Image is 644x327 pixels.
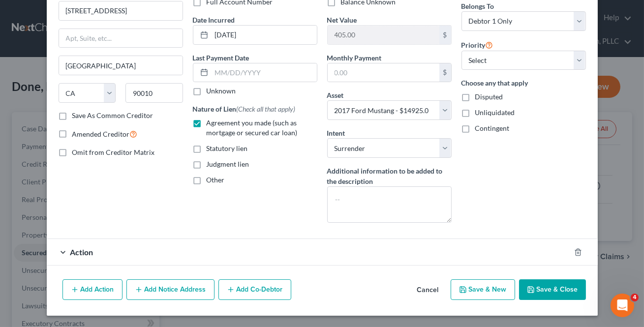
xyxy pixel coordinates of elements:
input: Enter address... [59,1,183,20]
label: Unknown [207,86,236,96]
label: Date Incurred [193,15,235,25]
span: Statutory lien [207,144,248,152]
span: Belongs To [461,2,494,10]
input: MM/DD/YYYY [212,63,317,82]
input: 0.00 [328,26,439,44]
span: Amended Creditor [72,130,130,138]
button: Save & New [451,279,515,300]
input: Apt, Suite, etc... [59,29,183,48]
label: Net Value [327,15,357,25]
iframe: Intercom live chat [611,294,634,317]
label: Additional information to be added to the description [327,166,452,186]
span: Judgment lien [207,160,249,168]
label: Monthly Payment [327,53,382,63]
label: Choose any that apply [461,78,586,88]
span: (Check all that apply) [237,105,296,113]
label: Priority [461,39,493,51]
label: Last Payment Date [193,53,249,63]
button: Add Co-Debtor [218,279,291,300]
label: Intent [327,128,345,138]
span: Omit from Creditor Matrix [72,148,155,156]
button: Add Notice Address [126,279,215,300]
span: Other [207,176,225,184]
span: Contingent [475,124,510,132]
div: $ [439,26,451,44]
button: Add Action [62,279,123,300]
button: Save & Close [519,279,586,300]
span: 4 [631,294,639,301]
span: Asset [327,91,344,99]
span: Unliquidated [475,108,515,117]
label: Save As Common Creditor [72,111,153,120]
label: Nature of Lien [193,104,296,114]
input: MM/DD/YYYY [212,26,317,44]
span: Disputed [475,92,503,101]
div: $ [439,63,451,82]
button: Cancel [409,280,447,300]
span: Agreement you made (such as mortgage or secured car loan) [207,119,298,137]
input: Enter city... [59,56,183,75]
span: Action [70,247,93,257]
input: Enter zip... [125,83,183,103]
input: 0.00 [328,63,439,82]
